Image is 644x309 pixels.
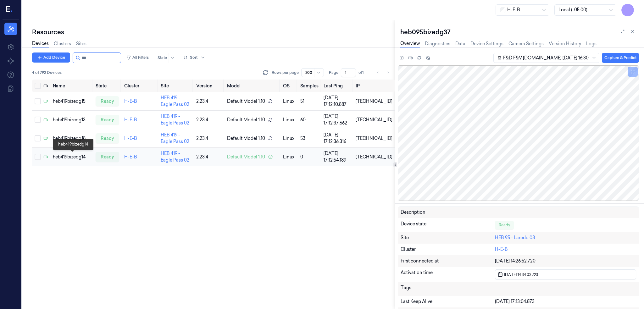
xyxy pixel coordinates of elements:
[227,154,265,160] span: Default Model 1.10
[35,117,41,123] button: Select row
[356,135,392,142] div: [TECHNICAL_ID]
[324,132,351,145] div: [DATE] 17:12:36.316
[495,235,535,240] a: HEB 95 - Laredo 08
[300,135,319,142] div: 53
[96,152,119,162] div: ready
[32,70,62,75] span: 4 of 792 Devices
[495,258,636,264] div: [DATE] 14:26:52.720
[401,209,495,216] div: Description
[283,154,296,160] p: linux
[353,80,395,92] th: IP
[455,41,465,47] a: Data
[53,117,90,123] div: heb419bizedg13
[93,80,122,92] th: State
[196,135,222,142] div: 2.23.4
[495,221,514,229] div: Ready
[225,80,280,92] th: Model
[227,135,265,142] span: Default Model 1.10
[76,41,86,47] a: Sites
[508,41,544,47] a: Camera Settings
[124,154,137,160] a: H-E-B
[401,235,495,241] div: Site
[161,113,189,126] a: HEB 419 - Eagle Pass 02
[53,135,90,142] div: heb419bizedg18
[356,154,392,160] div: [TECHNICAL_ID]
[35,83,41,89] button: Select all
[283,135,296,142] p: linux
[401,246,495,253] div: Cluster
[400,28,639,36] div: heb095bizedg37
[503,272,538,278] span: [DATE] 14:34:03.723
[401,298,495,305] div: Last Keep Alive
[621,4,634,16] button: L
[401,269,495,279] div: Activation time
[96,96,119,106] div: ready
[425,41,450,47] a: Diagnostics
[32,28,395,36] div: Resources
[321,80,353,92] th: Last Ping
[495,269,636,279] button: [DATE] 14:34:03.723
[495,298,636,305] div: [DATE] 17:13:04.873
[53,98,90,105] div: heb419bizedg15
[495,246,508,252] a: H-E-B
[283,98,296,105] p: linux
[96,133,119,143] div: ready
[329,70,338,75] span: Page
[124,135,137,141] a: H-E-B
[280,80,298,92] th: OS
[196,154,222,160] div: 2.23.4
[161,132,189,144] a: HEB 419 - Eagle Pass 02
[158,80,194,92] th: Site
[324,95,351,108] div: [DATE] 17:12:10.887
[124,117,137,123] a: H-E-B
[300,98,319,105] div: 51
[272,70,299,75] p: Rows per page
[196,117,222,123] div: 2.23.4
[400,40,420,47] a: Overview
[32,52,70,63] button: Add Device
[35,135,41,141] button: Select row
[549,41,581,47] a: Version History
[124,52,151,63] button: All Filters
[194,80,225,92] th: Version
[300,117,319,123] div: 60
[35,154,41,160] button: Select row
[122,80,158,92] th: Cluster
[227,117,265,123] span: Default Model 1.10
[35,98,41,104] button: Select row
[298,80,321,92] th: Samples
[401,221,495,229] div: Device state
[161,95,189,107] a: HEB 419 - Eagle Pass 02
[324,113,351,126] div: [DATE] 17:12:37.662
[196,98,222,105] div: 2.23.4
[227,98,265,105] span: Default Model 1.10
[602,53,639,63] button: Capture & Predict
[300,154,319,160] div: 0
[32,40,49,47] a: Devices
[356,98,392,105] div: [TECHNICAL_ID]
[124,98,137,104] a: H-E-B
[161,151,189,163] a: HEB 419 - Eagle Pass 02
[401,284,495,293] div: Tags
[54,41,71,47] a: Clusters
[96,115,119,125] div: ready
[586,41,597,47] a: Logs
[374,68,392,77] nav: pagination
[356,117,392,123] div: [TECHNICAL_ID]
[324,150,351,163] div: [DATE] 17:12:54.189
[283,117,296,123] p: linux
[470,41,503,47] a: Device Settings
[53,154,90,160] div: heb419bizedg14
[401,258,495,264] div: First connected at
[50,80,93,92] th: Name
[358,70,369,75] span: of 1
